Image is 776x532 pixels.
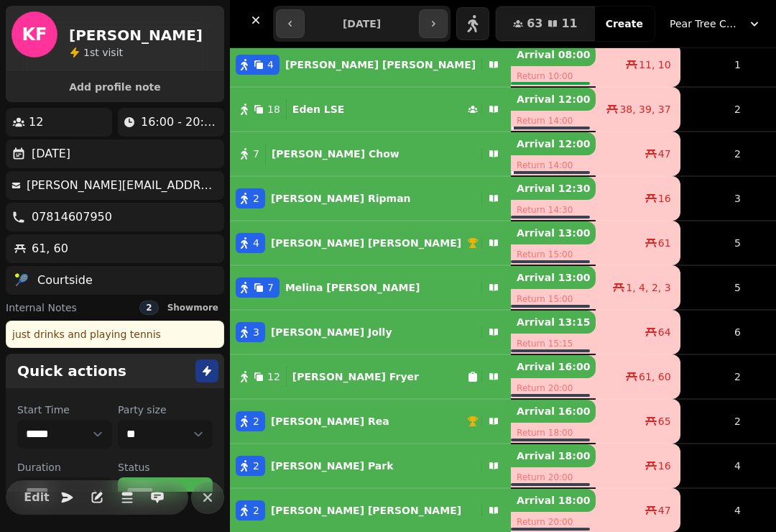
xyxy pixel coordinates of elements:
span: 47 [658,503,671,518]
span: 61, 60 [639,370,671,384]
h2: [PERSON_NAME] [69,25,203,45]
p: Arrival 13:15 [511,311,596,334]
p: Arrival 13:00 [511,266,596,289]
button: Showmore [162,301,224,315]
span: 47 [658,147,671,161]
span: 16 [658,459,671,473]
td: 4 [680,488,749,532]
p: Arrival 16:00 [511,355,596,378]
td: 2 [680,87,749,132]
span: KF [22,26,47,43]
button: 2[PERSON_NAME] Park [230,449,511,483]
p: Return 20:00 [511,378,596,398]
td: 4 [680,444,749,488]
p: 12 [29,114,43,131]
label: Status [118,460,213,474]
button: 7Melina [PERSON_NAME] [230,270,511,305]
td: 2 [680,399,749,444]
span: Show more [167,303,218,312]
p: Return 18:00 [511,423,596,443]
span: 11 [561,18,577,29]
span: 2 [253,459,259,473]
p: Arrival 12:00 [511,132,596,155]
span: Internal Notes [6,301,77,315]
p: 16:00 - 20:00 [141,114,218,131]
p: [PERSON_NAME] Chow [272,147,399,161]
span: 18 [267,102,280,116]
p: Return 14:30 [511,200,596,220]
span: Edit [28,492,45,503]
div: 2 [139,301,158,315]
td: 3 [680,176,749,221]
td: 1 [680,43,749,88]
button: Edit [22,483,51,512]
p: visit [83,45,123,60]
span: 1 [83,47,90,58]
span: Add profile note [23,82,207,92]
p: [PERSON_NAME] Fryer [292,370,419,384]
p: Return 15:00 [511,289,596,309]
button: Pear Tree Cafe ([GEOGRAPHIC_DATA]) [661,11,770,37]
p: [PERSON_NAME] [PERSON_NAME] [271,503,461,518]
p: Return 14:00 [511,155,596,175]
span: 63 [527,18,542,29]
button: 6311 [496,6,595,41]
label: Start Time [17,403,112,417]
span: st [90,47,102,58]
p: Arrival 12:30 [511,177,596,200]
button: Create [594,6,655,41]
button: 18Eden LSE [230,92,511,127]
p: Return 10:00 [511,66,596,86]
span: 64 [658,325,671,339]
td: 2 [680,354,749,399]
p: Melina [PERSON_NAME] [285,280,420,295]
td: 6 [680,310,749,354]
button: 4[PERSON_NAME] [PERSON_NAME] [230,47,511,82]
p: [PERSON_NAME] [PERSON_NAME] [285,58,476,72]
span: 65 [658,414,671,428]
td: 5 [680,221,749,265]
span: 3 [253,325,259,339]
button: 2[PERSON_NAME] Ripman [230,181,511,216]
span: 61 [658,236,671,250]
p: Courtside [37,272,93,289]
button: 7[PERSON_NAME] Chow [230,137,511,171]
span: Pear Tree Cafe ([GEOGRAPHIC_DATA]) [670,17,742,31]
button: Add profile note [11,78,218,96]
div: just drinks and playing tennis [6,321,224,348]
p: 🎾 [14,272,29,289]
p: [PERSON_NAME] [PERSON_NAME] [271,236,461,250]
button: 2[PERSON_NAME] [PERSON_NAME] [230,493,511,528]
label: Duration [17,460,112,474]
span: 11, 10 [639,58,671,72]
p: Arrival 13:00 [511,221,596,244]
p: Arrival 18:00 [511,489,596,512]
p: [PERSON_NAME] Jolly [271,325,392,339]
p: Return 15:00 [511,244,596,265]
button: 3[PERSON_NAME] Jolly [230,315,511,349]
label: Party size [118,403,213,417]
span: 7 [253,147,259,161]
td: 2 [680,132,749,176]
p: Arrival 08:00 [511,43,596,66]
p: Arrival 16:00 [511,400,596,423]
p: Return 20:00 [511,467,596,487]
p: Return 15:15 [511,334,596,354]
button: 12[PERSON_NAME] Fryer [230,359,511,394]
p: Eden LSE [292,102,345,116]
h2: Quick actions [17,361,126,381]
p: Return 14:00 [511,111,596,131]
p: [PERSON_NAME] Park [271,459,394,473]
p: Return 20:00 [511,512,596,532]
button: 2[PERSON_NAME] Rea [230,404,511,439]
td: 5 [680,265,749,310]
p: 07814607950 [32,208,112,226]
p: [PERSON_NAME][EMAIL_ADDRESS][DOMAIN_NAME] [27,177,218,194]
p: [DATE] [32,145,70,162]
span: 2 [253,414,259,428]
span: 12 [267,370,280,384]
p: Arrival 18:00 [511,444,596,467]
span: 4 [267,58,274,72]
span: 1, 4, 2, 3 [626,280,670,295]
span: 38, 39, 37 [619,102,670,116]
